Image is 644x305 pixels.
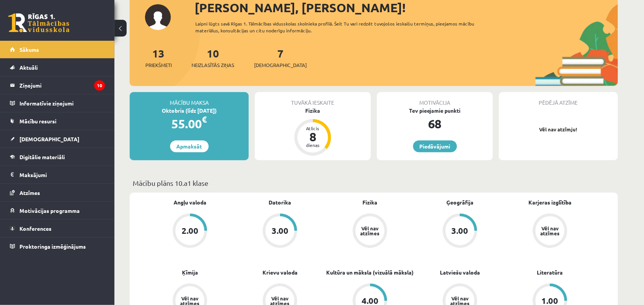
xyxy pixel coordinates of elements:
div: 1.00 [542,297,559,305]
a: 3.00 [235,214,325,249]
span: [DEMOGRAPHIC_DATA] [254,61,307,69]
a: Sākums [10,41,105,58]
a: Fizika [363,198,378,206]
div: Atlicis [301,126,324,131]
span: Digitālie materiāli [19,153,65,160]
a: Ķīmija [182,268,198,276]
div: 8 [301,131,324,143]
div: 2.00 [182,227,198,235]
a: Vēl nav atzīmes [325,214,415,249]
div: Mācību maksa [130,92,249,107]
div: 3.00 [272,227,288,235]
legend: Informatīvie ziņojumi [19,94,105,112]
p: Mācību plāns 10.a1 klase [133,178,615,188]
a: Fizika Atlicis 8 dienas [255,107,371,157]
span: Konferences [19,225,52,232]
a: Atzīmes [10,184,105,201]
a: 3.00 [415,214,505,249]
div: Pēdējā atzīme [499,92,618,107]
a: Ģeogrāfija [447,198,474,206]
span: Mācību resursi [19,118,56,125]
a: Latviešu valoda [440,268,480,276]
a: Apmaksāt [170,141,209,152]
a: Konferences [10,220,105,237]
div: 55.00 [130,115,249,133]
a: Datorika [269,198,291,206]
a: Krievu valoda [262,268,298,276]
a: 2.00 [145,214,235,249]
a: Karjeras izglītība [529,198,572,206]
p: Vēl nav atzīmju! [503,126,614,133]
span: Motivācijas programma [19,207,80,214]
div: Oktobris (līdz [DATE]) [130,107,249,115]
a: 10Neizlasītās ziņas [192,46,234,69]
legend: Maksājumi [19,166,105,184]
div: Fizika [255,107,371,115]
div: 3.00 [452,227,469,235]
span: Neizlasītās ziņas [192,61,234,69]
a: Aktuāli [10,59,105,76]
div: Tuvākā ieskaite [255,92,371,107]
a: 13Priekšmeti [145,46,172,69]
a: 7[DEMOGRAPHIC_DATA] [254,46,307,69]
a: Piedāvājumi [413,141,457,152]
div: Vēl nav atzīmes [539,226,561,236]
div: Vēl nav atzīmes [359,226,381,236]
a: [DEMOGRAPHIC_DATA] [10,130,105,148]
a: Proktoringa izmēģinājums [10,238,105,255]
span: € [202,114,207,125]
legend: Ziņojumi [19,77,105,94]
div: Tev pieejamie punkti [377,107,493,115]
span: Aktuāli [19,64,38,71]
a: Kultūra un māksla (vizuālā māksla) [327,268,414,276]
span: Priekšmeti [145,61,172,69]
a: Vēl nav atzīmes [505,214,595,249]
div: dienas [301,143,324,147]
a: Maksājumi [10,166,105,184]
span: Sākums [19,46,39,53]
div: Laipni lūgts savā Rīgas 1. Tālmācības vidusskolas skolnieka profilā. Šeit Tu vari redzēt tuvojošo... [195,20,488,34]
a: Angļu valoda [174,198,206,206]
a: Rīgas 1. Tālmācības vidusskola [8,13,69,32]
a: Informatīvie ziņojumi [10,94,105,112]
span: [DEMOGRAPHIC_DATA] [19,136,79,142]
a: Motivācijas programma [10,202,105,219]
span: Proktoringa izmēģinājums [19,243,86,250]
a: Ziņojumi10 [10,77,105,94]
a: Literatūra [537,268,563,276]
a: Digitālie materiāli [10,148,105,166]
i: 10 [94,80,105,91]
div: 4.00 [362,297,378,305]
div: Motivācija [377,92,493,107]
div: 68 [377,115,493,133]
a: Mācību resursi [10,112,105,130]
span: Atzīmes [19,189,40,196]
